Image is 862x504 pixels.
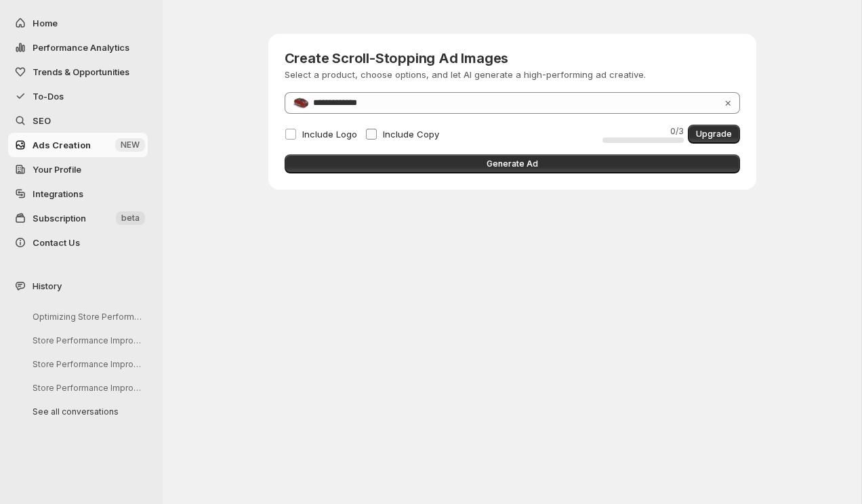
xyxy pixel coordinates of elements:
span: Upgrade [696,129,732,140]
a: Your Profile [8,157,148,182]
span: Ads Creation [33,140,91,150]
button: Upgrade [688,125,740,144]
button: Store Performance Improvement Analysis Steps [22,330,150,351]
button: Home [8,11,148,35]
button: Subscription [8,206,148,230]
span: beta [121,213,140,224]
button: Optimizing Store Performance Analysis Steps [22,306,150,327]
button: Contact Us [8,230,148,255]
a: Integrations [8,182,148,206]
button: Generate Ad [285,154,740,173]
button: Store Performance Improvement Analysis Steps [22,354,150,375]
span: Integrations [33,188,83,199]
span: History [33,279,62,293]
img: The Dinger II [293,95,309,111]
button: Performance Analytics [8,35,148,60]
button: To-Dos [8,84,148,108]
span: Performance Analytics [33,42,129,53]
button: Ads Creation [8,133,148,157]
span: Contact Us [33,237,80,248]
button: Trends & Opportunities [8,60,148,84]
button: Clear selection [724,97,732,108]
p: 0 / 3 [602,126,684,137]
span: Subscription [33,213,86,224]
span: Home [33,18,58,28]
p: Select a product, choose options, and let AI generate a high-performing ad creative. [285,68,646,81]
span: Include Logo [302,129,357,140]
span: Your Profile [33,164,81,175]
span: SEO [33,115,51,126]
h3: Create Scroll-Stopping Ad Images [285,50,646,66]
button: Store Performance Improvement Analysis [22,377,150,398]
a: SEO [8,108,148,133]
span: Include Copy [383,129,439,140]
span: Trends & Opportunities [33,66,129,77]
button: See all conversations [22,401,150,422]
span: Generate Ad [487,159,538,169]
span: To-Dos [33,91,64,102]
span: NEW [121,140,140,150]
